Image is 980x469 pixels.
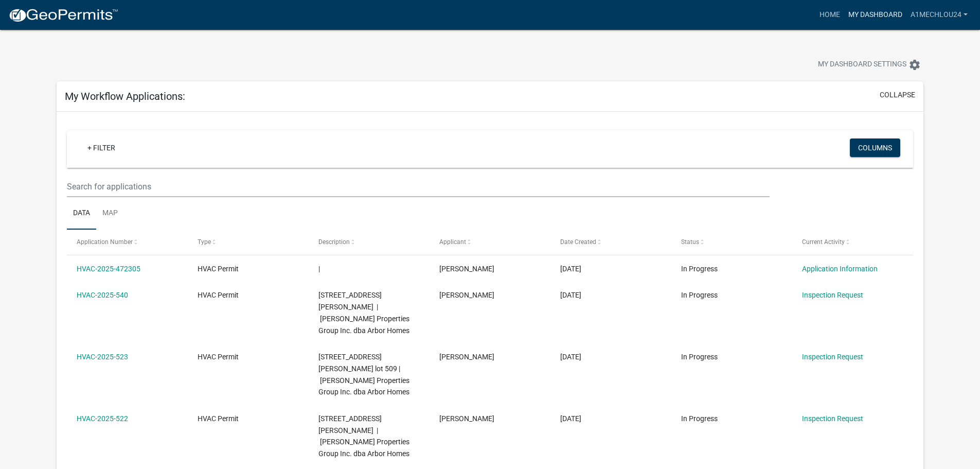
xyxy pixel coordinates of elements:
[430,230,550,254] datatable-header-cell: Applicant
[802,414,863,423] a: Inspection Request
[671,230,792,254] datatable-header-cell: Status
[198,238,211,246] span: Type
[560,353,581,361] span: 08/21/2025
[309,230,430,254] datatable-header-cell: Description
[815,5,844,25] a: Home
[560,414,581,423] span: 08/21/2025
[198,291,239,299] span: HVAC Permit
[198,414,239,423] span: HVAC Permit
[77,353,128,361] a: HVAC-2025-523
[77,238,133,246] span: Application Number
[318,414,409,458] span: 8000 Stacy Springs Blvd. | Clayton Properties Group Inc. dba Arbor Homes
[67,230,188,254] datatable-header-cell: Application Number
[560,265,581,273] span: 09/02/2025
[67,197,96,230] a: Data
[792,230,913,254] datatable-header-cell: Current Activity
[439,238,466,246] span: Applicant
[77,291,128,299] a: HVAC-2025-540
[439,414,494,423] span: Eric Woerner
[96,197,124,230] a: Map
[318,353,409,396] span: 7982 Stacy Springs Blvd. lot 509 | Clayton Properties Group Inc. dba Arbor Homes
[681,265,718,273] span: In Progress
[880,90,915,100] button: collapse
[198,265,239,273] span: HVAC Permit
[560,238,596,246] span: Date Created
[198,353,239,361] span: HVAC Permit
[318,265,320,273] span: |
[844,5,906,25] a: My Dashboard
[188,230,309,254] datatable-header-cell: Type
[802,238,845,246] span: Current Activity
[802,291,863,299] a: Inspection Request
[79,138,123,157] a: + Filter
[439,265,494,273] span: Eric Woerner
[439,291,494,299] span: Eric Woerner
[802,265,878,273] a: Application Information
[681,291,718,299] span: In Progress
[77,265,140,273] a: HVAC-2025-472305
[318,238,350,246] span: Description
[908,59,921,71] i: settings
[560,291,581,299] span: 08/28/2025
[65,90,185,102] h5: My Workflow Applications:
[550,230,671,254] datatable-header-cell: Date Created
[681,238,699,246] span: Status
[67,176,769,197] input: Search for applications
[802,353,863,361] a: Inspection Request
[318,291,409,334] span: 7995 Stacy Springs Blvd. | Clayton Properties Group Inc. dba Arbor Homes
[681,353,718,361] span: In Progress
[810,55,929,75] button: My Dashboard Settingssettings
[77,414,128,423] a: HVAC-2025-522
[818,59,906,71] span: My Dashboard Settings
[906,5,972,25] a: A1MechLou24
[439,353,494,361] span: Eric Woerner
[681,414,718,423] span: In Progress
[850,138,900,157] button: Columns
